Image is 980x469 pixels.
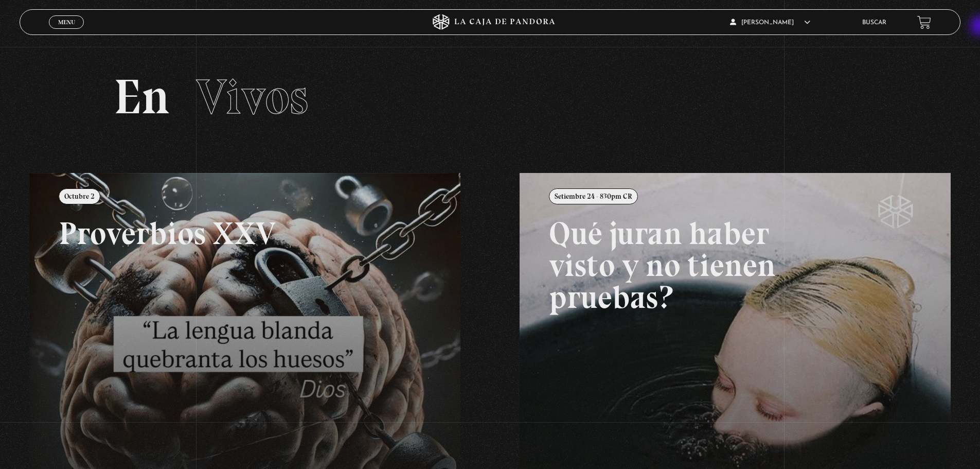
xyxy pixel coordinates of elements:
span: [PERSON_NAME] [730,20,810,26]
a: Buscar [862,20,886,26]
h2: En [114,73,866,121]
span: Cerrar [55,28,79,35]
span: Vivos [196,67,308,126]
span: Menu [58,19,75,25]
a: View your shopping cart [917,15,931,29]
